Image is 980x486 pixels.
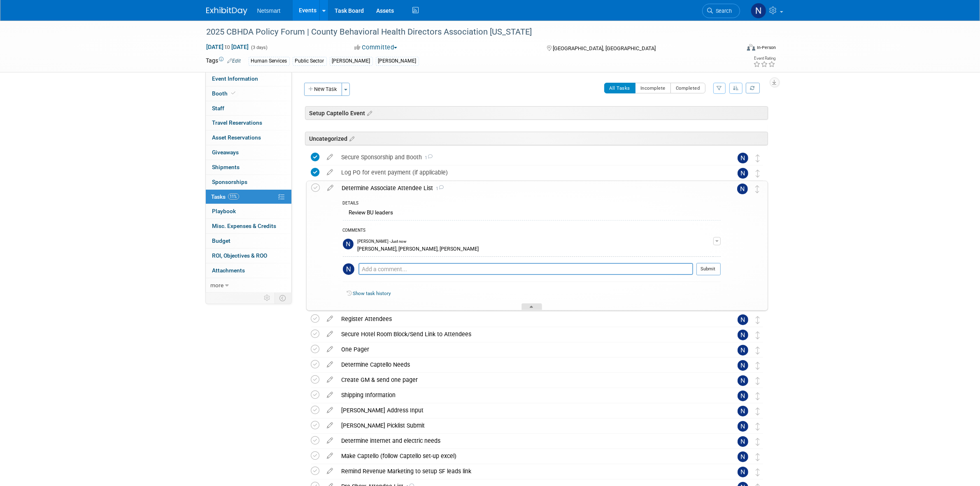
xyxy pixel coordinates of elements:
div: Remind Revenue Marketing to setup SF leads link [338,464,721,478]
a: Staff [206,101,291,116]
a: edit [323,346,338,353]
img: Nina Finn [738,314,748,325]
button: Incomplete [635,83,671,93]
span: more [211,282,224,288]
img: Nina Finn [738,330,748,340]
a: Refresh [746,83,760,93]
div: Event Rating [753,56,775,60]
span: 1 [422,155,433,160]
button: New Task [304,83,342,96]
a: Tasks11% [206,190,291,204]
div: Log PO for event payment (if applicable) [338,165,721,179]
a: Travel Reservations [206,116,291,130]
div: COMMENTS [343,227,721,235]
a: Playbook [206,204,291,219]
img: Nina Finn [738,421,748,432]
div: Make Captello (follow Captello set-up excel) [338,449,721,463]
a: more [206,278,291,293]
span: Staff [212,105,225,112]
a: edit [323,153,338,161]
a: Sponsorships [206,175,291,189]
div: In-Person [757,44,776,51]
span: Misc. Expenses & Credits [212,223,277,229]
i: Move task [756,316,760,324]
a: edit [323,437,338,444]
td: Toggle Event Tabs [275,293,291,303]
span: [PERSON_NAME] - Just now [358,239,407,244]
div: Shipping Information [338,388,721,402]
a: Edit sections [365,109,372,117]
i: Move task [756,423,760,430]
img: Nina Finn [343,239,354,249]
span: Shipments [212,164,240,170]
div: Determine Captello Needs [338,358,721,372]
img: Nina Finn [751,3,766,19]
button: Completed [670,83,705,93]
img: Nina Finn [738,391,748,401]
div: [PERSON_NAME] Picklist Submit [338,419,721,433]
div: Setup Captello Event [305,106,768,120]
span: Attachments [212,267,245,274]
a: Event Information [206,72,291,86]
img: Nina Finn [738,153,748,163]
a: Misc. Expenses & Credits [206,219,291,233]
span: [DATE] [DATE] [206,43,249,51]
a: edit [323,391,338,399]
div: [PERSON_NAME], [PERSON_NAME], [PERSON_NAME] [358,244,713,252]
i: Move task [756,468,760,476]
span: Booth [212,90,237,97]
div: Secure Sponsorship and Booth [338,150,721,164]
div: Uncategorized [305,132,768,145]
div: [PERSON_NAME] [330,57,373,65]
div: [PERSON_NAME] Address Input [338,403,721,417]
a: Booth [206,86,291,101]
img: ExhibitDay [206,7,247,15]
span: (3 days) [251,45,268,50]
a: edit [323,407,338,414]
div: Human Services [249,57,290,65]
a: edit [323,361,338,368]
a: Edit [228,58,241,64]
i: Move task [756,185,760,193]
span: to [224,44,232,50]
i: Booth reservation complete [232,91,236,95]
a: Edit sections [348,134,355,142]
a: Search [702,4,740,18]
div: 2025 CBHDA Policy Forum | County Behavioral Health Directors Association [US_STATE] [204,25,728,40]
i: Move task [756,377,760,385]
span: ROI, Objectives & ROO [212,252,268,259]
span: Tasks [212,193,239,200]
div: One Pager [338,342,721,356]
span: Sponsorships [212,179,248,185]
div: Determine internet and electric needs [338,434,721,448]
span: Travel Reservations [212,119,263,126]
a: edit [323,422,338,429]
button: Committed [351,43,400,52]
span: Playbook [212,208,236,214]
a: Giveaways [206,145,291,160]
div: Register Attendees [338,312,721,326]
i: Move task [756,331,760,339]
span: Asset Reservations [212,134,261,141]
img: Nina Finn [738,467,748,477]
a: edit [323,169,338,176]
a: edit [323,467,338,475]
span: [GEOGRAPHIC_DATA], [GEOGRAPHIC_DATA] [553,45,656,51]
div: Event Format [691,43,776,55]
div: Public Sector [293,57,327,65]
div: [PERSON_NAME] [376,57,419,65]
img: Nina Finn [737,184,748,194]
span: Giveaways [212,149,239,156]
a: edit [323,315,338,323]
a: edit [324,184,338,192]
button: Submit [696,263,721,275]
a: Shipments [206,160,291,174]
span: 11% [228,193,239,200]
a: Budget [206,234,291,248]
span: Netsmart [257,7,281,14]
img: Nina Finn [738,406,748,416]
td: Personalize Event Tab Strip [261,293,275,303]
div: Review BU leaders [343,207,721,220]
i: Move task [756,438,760,446]
div: DETAILS [343,200,721,207]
